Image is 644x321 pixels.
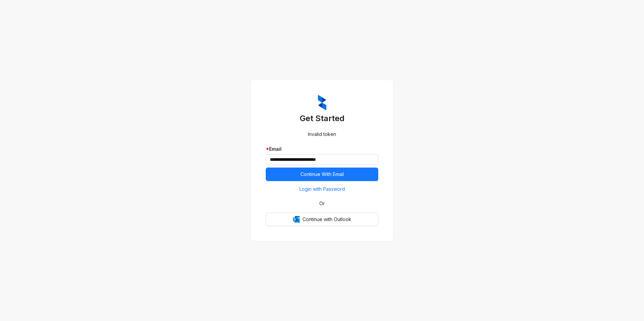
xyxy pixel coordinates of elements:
[318,95,326,110] img: ZumaIcon
[315,200,329,207] span: Or
[266,131,378,138] div: Invalid token
[302,216,351,223] span: Continue with Outlook
[266,113,378,124] h3: Get Started
[300,171,344,178] span: Continue With Email
[266,168,378,181] button: Continue With Email
[293,216,300,223] img: Outlook
[266,213,378,226] button: OutlookContinue with Outlook
[266,184,378,194] button: Login with Password
[266,145,378,153] div: Email
[299,185,345,193] span: Login with Password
